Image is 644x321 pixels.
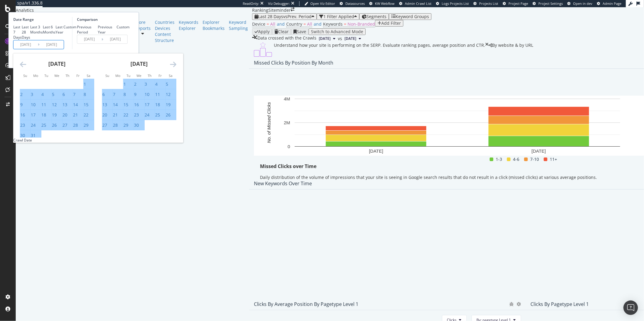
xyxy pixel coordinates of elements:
td: Selected. Sunday, April 20, 2025 [102,110,113,120]
button: Switch to Advanced Mode [309,28,366,35]
span: Open Viz Editor [310,1,335,6]
div: 30 [20,132,25,138]
div: 7 [73,91,75,97]
span: Admin Page [603,1,621,6]
button: Add Filter [375,20,403,27]
div: Understand how your site is performing on the SERP. Evaluate ranking pages, average position and ... [274,42,485,57]
span: 4-6 [513,156,519,163]
td: Selected. Wednesday, March 26, 2025 [52,120,62,130]
div: Keyword Groups [396,14,429,19]
img: C0S+odjvPe+dCwPhcw0W2jU4KOcefU0IcxbkVEfgJ6Ft4vBgsVVQAAAABJRU5ErkJggg== [252,42,274,57]
td: Selected. Monday, March 17, 2025 [30,110,41,120]
td: Selected. Friday, April 11, 2025 [155,89,165,100]
div: 25 [41,122,46,128]
a: Admin Crawl List [399,1,431,6]
div: 1 [84,81,86,87]
td: Selected. Friday, March 14, 2025 [73,100,83,110]
span: All [270,21,275,27]
div: Last Year [56,24,63,35]
div: 15 [84,102,88,108]
div: Switch to Advanced Mode [311,29,363,34]
div: Add Filter [381,21,401,26]
td: Selected. Monday, April 21, 2025 [113,110,123,120]
td: Selected. Monday, April 14, 2025 [113,100,123,110]
div: 28 [73,122,78,128]
td: Selected. Tuesday, April 22, 2025 [123,110,134,120]
span: and [277,21,285,27]
div: 9 [20,102,23,108]
div: ReadOnly: [243,1,259,6]
span: Segments [367,14,386,19]
text: [DATE] [369,148,383,154]
div: Calendar [13,53,183,138]
a: Project Page [503,1,528,6]
div: 24 [145,112,149,118]
td: Selected. Saturday, March 15, 2025 [83,100,94,110]
small: Tu [127,73,130,78]
td: Selected. Wednesday, April 30, 2025 [134,120,144,130]
small: Su [105,73,109,78]
span: KW Webflow [375,1,395,6]
input: Start Date [77,35,101,43]
td: Selected. Thursday, March 20, 2025 [62,110,73,120]
div: 1 Filter Applied [323,14,354,19]
a: Datasources [340,1,365,6]
div: 19 [52,112,57,118]
div: 14 [113,102,118,108]
small: Mo [115,73,120,78]
span: = [344,21,346,27]
div: arrow-right-arrow-left [291,7,294,11]
div: Last 6 Months [43,24,56,35]
div: 22 [123,112,128,118]
td: Selected. Saturday, March 1, 2025 [83,79,94,89]
div: 23 [20,122,25,128]
td: Selected. Wednesday, April 2, 2025 [134,79,144,89]
div: 4 [41,91,44,97]
td: Selected. Wednesday, March 19, 2025 [52,110,62,120]
a: More Reports [135,19,151,31]
td: Selected. Thursday, March 13, 2025 [62,100,73,110]
div: Move forward to switch to the next month. [170,61,176,68]
button: Last 28 DaysvsPrev. Period [252,13,317,20]
div: 6 [102,91,105,97]
td: Selected. Saturday, March 8, 2025 [83,89,94,100]
button: [DATE] [316,35,338,42]
div: 29 [123,122,128,128]
text: 4M [284,96,290,101]
small: We [54,73,59,78]
div: Siteminder [268,7,291,13]
td: Selected. Tuesday, March 4, 2025 [41,89,52,100]
div: Clear [278,29,289,34]
div: 28 [113,122,118,128]
div: Save [297,29,306,34]
div: 23 [134,112,139,118]
td: Selected. Tuesday, March 11, 2025 [41,100,52,110]
a: Explorer Bookmarks [203,19,225,31]
span: Project Page [508,1,528,6]
small: Fr [159,73,162,78]
a: Admin Page [597,1,621,6]
small: Th [66,73,69,78]
small: We [136,73,141,78]
span: = [303,21,306,27]
td: Selected. Saturday, March 22, 2025 [83,110,94,120]
div: Previous Year [98,24,117,35]
div: Data crossed with the Crawls [258,35,316,42]
div: 10 [31,102,36,108]
div: Analytics [16,7,252,13]
a: Devices [155,25,175,31]
div: 2 [20,91,23,97]
td: Selected. Wednesday, March 5, 2025 [52,89,62,100]
span: Projects List [479,1,498,6]
div: Previous Period [77,24,98,35]
div: Missed Clicks By Position By Month [254,60,333,66]
div: 26 [52,122,57,128]
div: Custom [63,24,76,30]
a: Projects List [473,1,498,6]
span: vs [338,36,342,42]
div: 2 [134,81,136,87]
td: Selected. Monday, March 24, 2025 [30,120,41,130]
strong: [DATE] [48,60,66,67]
div: New Keywords Over Time [254,180,312,186]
